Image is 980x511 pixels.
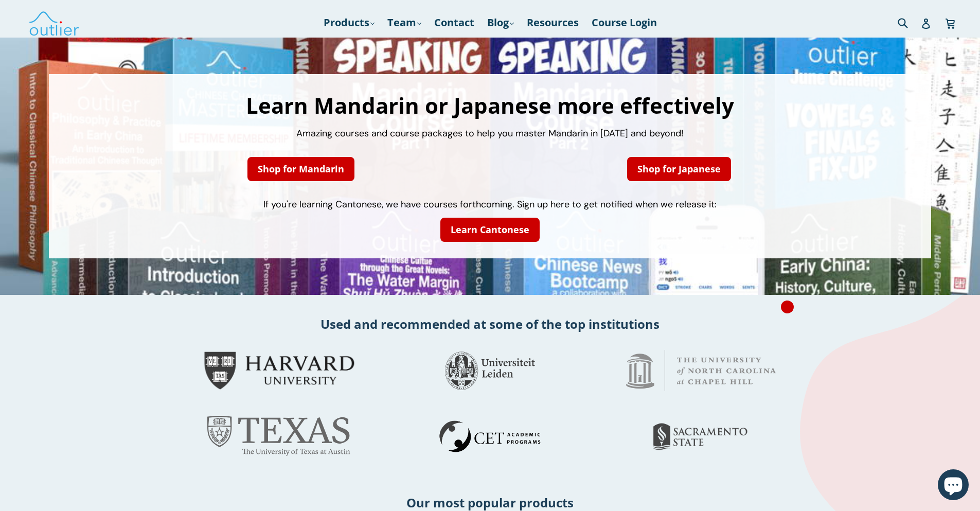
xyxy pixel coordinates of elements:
[296,127,684,139] span: Amazing courses and course packages to help you master Mandarin in [DATE] and beyond!
[247,157,354,181] a: Shop for Mandarin
[935,469,972,503] inbox-online-store-chat: Shopify online store chat
[482,13,519,32] a: Blog
[627,157,731,181] a: Shop for Japanese
[429,13,479,32] a: Contact
[318,13,380,32] a: Products
[440,218,540,242] a: Learn Cantonese
[895,12,923,33] input: Search
[522,13,584,32] a: Resources
[59,95,921,116] h1: Learn Mandarin or Japanese more effectively
[382,13,426,32] a: Team
[586,13,662,32] a: Course Login
[28,8,80,38] img: Outlier Linguistics
[263,198,717,210] span: If you're learning Cantonese, we have courses forthcoming. Sign up here to get notified when we r...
